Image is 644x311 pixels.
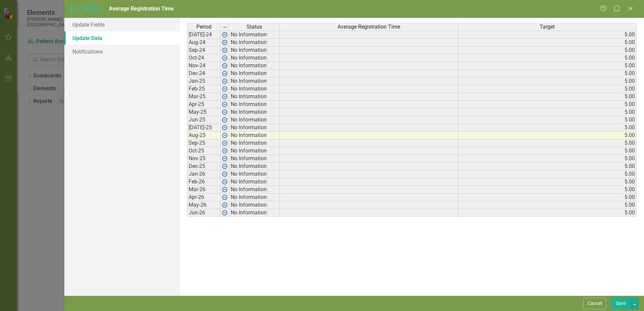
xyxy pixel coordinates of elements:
td: No Information [229,116,280,124]
td: No Information [229,209,280,217]
td: No Information [229,132,280,139]
button: Cancel [583,298,606,309]
a: Update Data [64,31,180,45]
td: May-26 [187,201,221,209]
td: Jan-26 [187,170,221,178]
td: No Information [229,186,280,194]
td: No Information [229,139,280,147]
td: No Information [229,108,280,116]
td: 5.00 [458,62,637,70]
td: No Information [229,170,280,178]
td: Aug-25 [187,132,221,139]
td: No Information [229,39,280,46]
td: No Information [229,93,280,101]
td: Dec-24 [187,70,221,77]
img: wPkqUstsMhMTgAAAABJRU5ErkJggg== [222,86,227,92]
img: wPkqUstsMhMTgAAAABJRU5ErkJggg== [222,171,227,177]
td: Feb-26 [187,178,221,186]
td: 5.00 [458,70,637,77]
td: Oct-25 [187,147,221,155]
img: wPkqUstsMhMTgAAAABJRU5ErkJggg== [222,40,227,45]
img: wPkqUstsMhMTgAAAABJRU5ErkJggg== [222,32,227,37]
img: wPkqUstsMhMTgAAAABJRU5ErkJggg== [222,187,227,192]
td: No Information [229,70,280,77]
td: No Information [229,54,280,62]
img: wPkqUstsMhMTgAAAABJRU5ErkJggg== [222,94,227,99]
td: 5.00 [458,93,637,101]
td: Nov-25 [187,155,221,163]
span: Status [247,24,262,30]
td: 5.00 [458,39,637,46]
td: Feb-25 [187,85,221,93]
img: wPkqUstsMhMTgAAAABJRU5ErkJggg== [222,63,227,68]
span: Average Registration Time [109,5,174,12]
img: wPkqUstsMhMTgAAAABJRU5ErkJggg== [222,117,227,123]
img: wPkqUstsMhMTgAAAABJRU5ErkJggg== [222,179,227,184]
td: 5.00 [458,77,637,85]
img: wPkqUstsMhMTgAAAABJRU5ErkJggg== [222,71,227,76]
td: No Information [229,163,280,170]
td: Dec-25 [187,163,221,170]
td: No Information [229,124,280,132]
td: No Information [229,147,280,155]
img: wPkqUstsMhMTgAAAABJRU5ErkJggg== [222,78,227,84]
td: Aug-24 [187,39,221,46]
img: 8DAGhfEEPCf229AAAAAElFTkSuQmCC [222,25,228,30]
span: Period [196,24,212,30]
td: 5.00 [458,186,637,194]
td: Mar-26 [187,186,221,194]
td: 5.00 [458,139,637,147]
button: Save [611,298,630,309]
td: [DATE]-24 [187,31,221,39]
td: 5.00 [458,31,637,39]
td: 5.00 [458,163,637,170]
img: wPkqUstsMhMTgAAAABJRU5ErkJggg== [222,195,227,200]
td: No Information [229,46,280,54]
span: Measure [71,5,102,12]
td: Jun-25 [187,116,221,124]
img: wPkqUstsMhMTgAAAABJRU5ErkJggg== [222,102,227,107]
td: No Information [229,85,280,93]
img: wPkqUstsMhMTgAAAABJRU5ErkJggg== [222,47,227,53]
td: 5.00 [458,194,637,201]
img: wPkqUstsMhMTgAAAABJRU5ErkJggg== [222,55,227,61]
span: Average Registration Time [337,24,400,30]
td: 5.00 [458,147,637,155]
td: 5.00 [458,108,637,116]
img: wPkqUstsMhMTgAAAABJRU5ErkJggg== [222,140,227,146]
td: May-25 [187,108,221,116]
td: No Information [229,178,280,186]
a: Notifications [64,45,180,58]
img: wPkqUstsMhMTgAAAABJRU5ErkJggg== [222,148,227,153]
img: wPkqUstsMhMTgAAAABJRU5ErkJggg== [222,125,227,130]
td: Nov-24 [187,62,221,70]
td: 5.00 [458,170,637,178]
td: Oct-24 [187,54,221,62]
td: No Information [229,201,280,209]
td: Mar-25 [187,93,221,101]
td: No Information [229,77,280,85]
td: 5.00 [458,101,637,108]
td: 5.00 [458,132,637,139]
td: Sep-24 [187,46,221,54]
td: 5.00 [458,155,637,163]
img: wPkqUstsMhMTgAAAABJRU5ErkJggg== [222,210,227,215]
td: Jan-25 [187,77,221,85]
td: 5.00 [458,46,637,54]
td: [DATE]-25 [187,124,221,132]
td: No Information [229,62,280,70]
td: 5.00 [458,178,637,186]
img: wPkqUstsMhMTgAAAABJRU5ErkJggg== [222,202,227,208]
td: Apr-26 [187,194,221,201]
td: 5.00 [458,209,637,217]
td: Sep-25 [187,139,221,147]
td: No Information [229,101,280,108]
td: No Information [229,194,280,201]
img: wPkqUstsMhMTgAAAABJRU5ErkJggg== [222,133,227,138]
td: 5.00 [458,201,637,209]
td: Apr-25 [187,101,221,108]
td: 5.00 [458,85,637,93]
td: 5.00 [458,54,637,62]
span: Target [540,24,555,30]
td: Jun-26 [187,209,221,217]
